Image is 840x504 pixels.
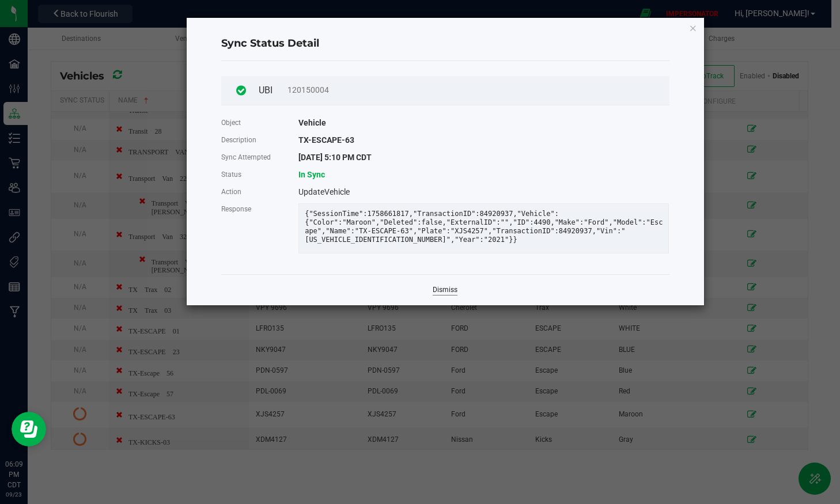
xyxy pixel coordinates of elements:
span: Sync Status Detail [221,36,319,51]
div: TX-ESCAPE-63 [290,131,678,149]
span: In Sync [236,82,246,99]
div: Status [213,166,290,183]
button: Close [689,21,697,35]
span: In Sync [298,170,325,179]
div: [DATE] 5:10 PM CDT [290,149,678,166]
div: Action [213,183,290,200]
span: 120150004 [287,84,329,96]
div: Vehicle [290,114,678,131]
div: UpdateVehicle [290,183,678,200]
iframe: Resource center [12,412,46,446]
div: Response [213,200,290,218]
div: Description [213,131,290,149]
div: Sync Attempted [213,149,290,166]
a: Dismiss [433,285,457,295]
div: {"SessionTime":1758661817,"TransactionID":84920937,"Vehicle":{"Color":"Maroon","Deleted":false,"E... [296,210,671,244]
span: UBI [259,84,282,97]
div: Object [213,114,290,131]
